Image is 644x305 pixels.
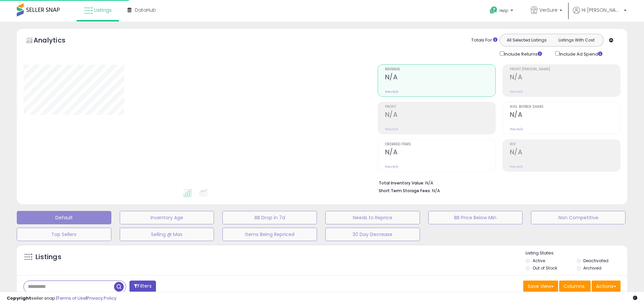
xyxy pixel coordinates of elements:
h2: N/A [510,111,620,120]
span: Help [499,8,508,13]
strong: Copyright [7,295,31,301]
i: Get Help [489,6,498,14]
div: Include Returns [495,50,550,58]
small: Prev: N/A [510,127,523,131]
span: Avg. Buybox Share [510,105,620,109]
span: Hi [PERSON_NAME] [582,7,622,13]
button: Non Competitive [531,211,626,224]
h2: N/A [385,111,495,120]
button: Selling @ Max [120,228,214,241]
b: Total Inventory Value: [379,180,424,186]
h2: N/A [510,73,620,82]
button: Default [17,211,111,224]
span: N/A [432,187,440,194]
h5: Analytics [34,35,78,47]
h2: N/A [385,148,495,157]
span: ROI [510,143,620,146]
h2: N/A [385,73,495,82]
span: Ordered Items [385,143,495,146]
div: Totals For [471,37,497,44]
span: VerSure [539,7,557,13]
span: Profit [385,105,495,109]
small: Prev: N/A [385,165,398,169]
small: Prev: N/A [385,90,398,94]
span: Revenue [385,68,495,71]
button: BB Price Below Min [428,211,523,224]
button: All Selected Listings [502,36,552,45]
button: 30 Day Decrease [325,228,420,241]
small: Prev: N/A [510,165,523,169]
span: Profit [PERSON_NAME] [510,68,620,71]
a: Help [484,1,520,22]
button: Listings With Cost [551,36,601,45]
div: Include Ad Spend [550,50,613,58]
button: Needs to Reprice [325,211,420,224]
button: Top Sellers [17,228,111,241]
h2: N/A [510,148,620,157]
small: Prev: N/A [385,127,398,131]
b: Short Term Storage Fees: [379,188,431,194]
div: seller snap | | [7,295,116,302]
button: Items Being Repriced [222,228,317,241]
li: N/A [379,178,615,186]
button: BB Drop in 7d [222,211,317,224]
span: Listings [94,7,112,13]
button: Inventory Age [120,211,214,224]
small: Prev: N/A [510,90,523,94]
span: DataHub [135,7,156,13]
a: Hi [PERSON_NAME] [573,7,627,22]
